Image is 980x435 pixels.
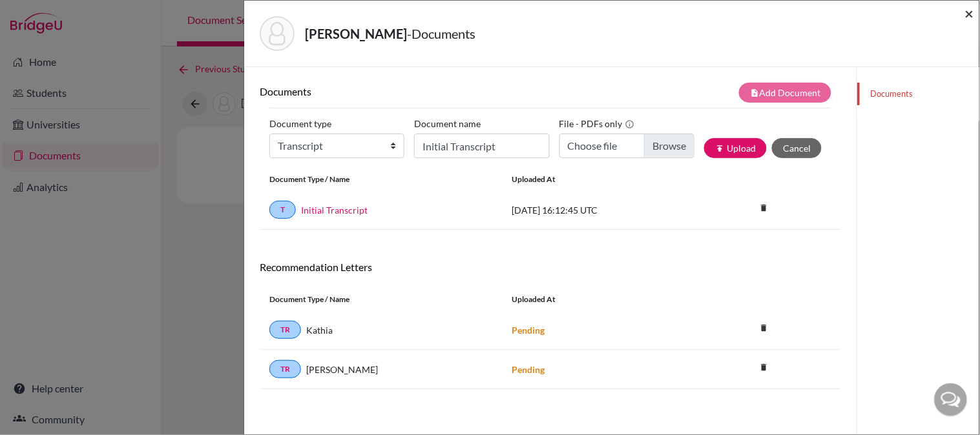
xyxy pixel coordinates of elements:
[739,83,831,103] button: note_addAdd Document
[559,114,635,134] label: File - PDFs only
[754,359,773,377] a: delete
[269,321,301,339] a: TR
[260,294,502,305] div: Document Type / Name
[414,114,481,134] label: Document name
[301,203,368,217] a: Initial Transcript
[772,138,822,158] button: Cancel
[306,323,333,337] span: Kathia
[269,360,301,378] a: TR
[502,294,696,305] div: Uploaded at
[512,364,545,375] strong: Pending
[260,174,502,185] div: Document Type / Name
[965,4,974,23] span: ×
[965,6,974,21] button: Close
[715,144,724,153] i: publish
[260,261,841,273] h6: Recommendation Letters
[269,114,331,134] label: Document type
[754,198,773,217] i: delete
[857,83,979,105] a: Documents
[260,85,550,97] h6: Documents
[754,318,773,338] i: delete
[306,363,378,376] span: [PERSON_NAME]
[754,200,773,217] a: delete
[512,325,545,336] strong: Pending
[305,26,407,41] strong: [PERSON_NAME]
[269,201,296,219] a: T
[704,138,767,158] button: publishUpload
[407,26,475,41] span: - Documents
[754,320,773,338] a: delete
[750,88,759,97] i: note_add
[502,203,696,217] div: [DATE] 16:12:45 UTC
[754,358,773,377] i: delete
[29,9,56,21] span: Help
[502,174,696,185] div: Uploaded at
